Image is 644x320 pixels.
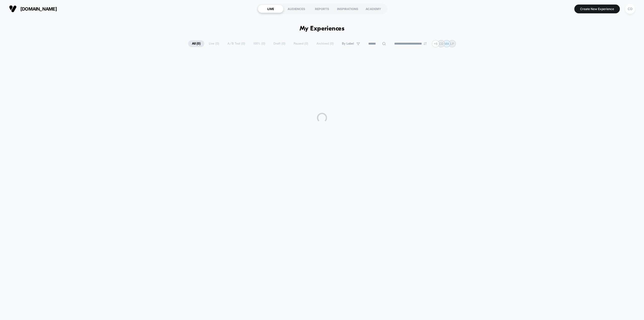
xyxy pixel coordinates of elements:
[300,25,345,32] h1: My Experiences
[625,4,635,14] div: CD
[8,5,58,13] button: [DOMAIN_NAME]
[309,5,335,13] div: REPORTS
[432,40,439,47] div: + 6
[284,5,309,13] div: AUDIENCES
[258,5,284,13] div: LIVE
[574,5,620,13] button: Create New Experience
[444,42,449,46] p: MA
[439,42,444,46] p: CD
[424,42,427,45] img: end
[335,5,360,13] div: INSPIRATIONS
[360,5,386,13] div: ACADEMY
[188,40,204,47] span: All ( 0 )
[450,42,454,46] p: LP
[342,42,354,46] span: By Label
[20,6,57,12] span: [DOMAIN_NAME]
[624,4,636,14] button: CD
[9,5,17,13] img: Visually logo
